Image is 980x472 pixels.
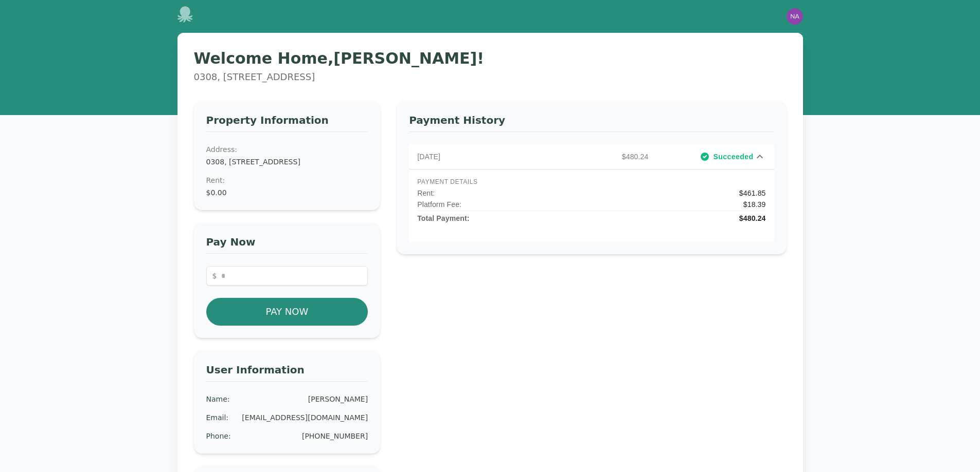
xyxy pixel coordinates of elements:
p: [DATE] [417,152,535,162]
div: Email : [206,412,229,423]
div: [DATE]$480.24Succeeded [409,144,774,169]
p: Platform Fee: [417,199,461,210]
p: $461.85 [739,188,766,198]
h3: Payment History [409,113,774,132]
div: Name : [206,394,230,404]
div: [PERSON_NAME] [308,394,368,404]
p: Total Payment: [417,213,469,223]
button: Pay Now [206,298,368,326]
h3: Property Information [206,113,368,132]
dt: Rent : [206,175,368,185]
p: Rent : [417,188,435,198]
span: PAYMENT DETAILS [417,178,765,186]
p: $480.24 [535,152,653,162]
div: [EMAIL_ADDRESS][DOMAIN_NAME] [242,412,368,423]
div: Phone : [206,431,231,441]
dd: 0308, [STREET_ADDRESS] [206,157,368,167]
h3: Pay Now [206,235,368,254]
dt: Address: [206,144,368,155]
div: [PHONE_NUMBER] [302,431,368,441]
div: [DATE]$480.24Succeeded [409,169,774,242]
span: Succeeded [713,152,753,162]
h3: User Information [206,363,368,382]
p: $18.39 [743,199,766,210]
p: 0308, [STREET_ADDRESS] [194,70,787,84]
p: $480.24 [739,213,766,223]
h1: Welcome Home, [PERSON_NAME] ! [194,49,787,68]
dd: $0.00 [206,187,368,198]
